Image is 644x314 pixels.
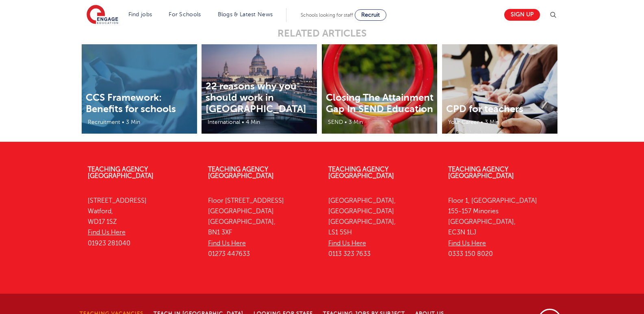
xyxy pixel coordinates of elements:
li: 4 Min [245,117,261,127]
p: [GEOGRAPHIC_DATA], [GEOGRAPHIC_DATA] [GEOGRAPHIC_DATA], LS1 5SH 0113 323 7633 [328,195,436,260]
a: Find Us Here [328,240,366,247]
a: 22 reasons why you should work in [GEOGRAPHIC_DATA] [206,80,306,115]
li: 3 Min [125,117,141,127]
a: Recruit [355,9,386,21]
span: Recruit [361,12,380,18]
a: Blogs & Latest News [218,11,273,17]
span: Schools looking for staff [301,12,353,18]
li: • [480,117,484,127]
a: Closing The Attainment Gap In SEND Education [326,92,434,115]
a: Find jobs [128,11,152,17]
a: CPD for teachers [446,103,523,115]
p: Floor [STREET_ADDRESS] [GEOGRAPHIC_DATA] [GEOGRAPHIC_DATA], BN1 3XF 01273 447633 [208,195,316,260]
li: Your Career [444,117,480,127]
p: Floor 1, [GEOGRAPHIC_DATA] 155-157 Minories [GEOGRAPHIC_DATA], EC3N 1LJ 0333 150 8020 [448,195,556,260]
li: • [241,117,245,127]
a: For Schools [169,11,201,17]
a: Find Us Here [448,240,486,247]
li: 3 Min [348,117,364,127]
a: Find Us Here [88,229,126,236]
a: Teaching Agency [GEOGRAPHIC_DATA] [88,166,154,180]
li: 3 Min [484,117,500,127]
li: International [204,117,241,127]
li: • [344,117,348,127]
p: RELATED ARTICLES [123,28,521,39]
a: CCS Framework: Benefits for schools [86,92,176,115]
li: Recruitment [84,117,121,127]
img: Engage Education [87,5,118,25]
a: Find Us Here [208,240,246,247]
a: Teaching Agency [GEOGRAPHIC_DATA] [208,166,274,180]
p: [STREET_ADDRESS] Watford, WD17 1SZ 01923 281040 [88,195,196,249]
li: SEND [324,117,344,127]
a: Teaching Agency [GEOGRAPHIC_DATA] [328,166,394,180]
a: Teaching Agency [GEOGRAPHIC_DATA] [448,166,514,180]
li: • [121,117,125,127]
a: Sign up [504,9,540,21]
